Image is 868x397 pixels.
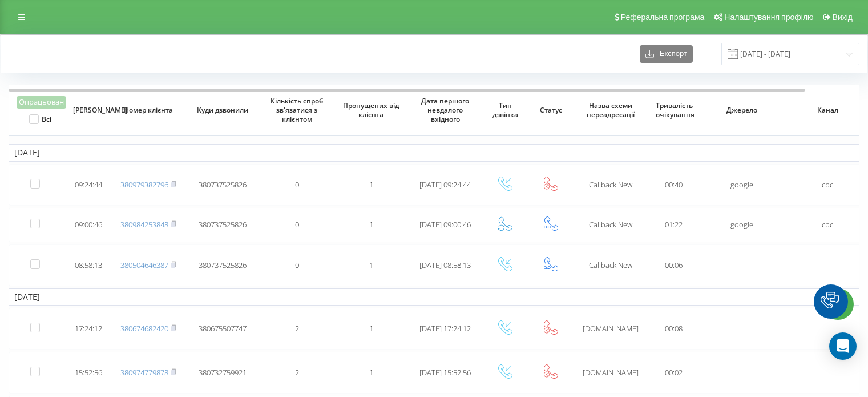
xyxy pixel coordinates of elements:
td: google [699,164,785,206]
a: 380984253848 [120,219,168,230]
td: 00:02 [648,352,699,394]
a: 380979382796 [120,179,168,190]
span: [DATE] 09:24:44 [419,179,471,190]
span: [DATE] 15:52:56 [419,367,471,378]
td: Сallback New [574,244,648,286]
td: 09:00:46 [66,208,111,242]
span: [DATE] 09:00:46 [419,219,471,230]
span: Джерело [709,106,776,115]
span: Номер клієнта [120,106,177,115]
span: Куди дзвонили [195,106,251,115]
span: Налаштування профілю [724,13,813,22]
span: 0 [295,219,299,230]
td: 00:06 [648,244,699,286]
td: 01:22 [648,208,699,242]
td: [DOMAIN_NAME] [574,308,648,350]
span: 2 [295,367,299,378]
span: 1 [369,219,373,230]
span: 380675507747 [199,323,247,334]
label: Всі [29,114,51,124]
span: Пропущених від клієнта [343,101,399,119]
span: 1 [369,323,373,334]
td: Сallback New [574,164,648,206]
td: 09:24:44 [66,164,111,206]
span: 0 [295,260,299,270]
span: Вихід [833,13,853,22]
td: 00:40 [648,164,699,206]
span: Канал [794,106,861,115]
td: [DOMAIN_NAME] [574,352,648,394]
span: Статус [535,106,566,115]
span: [DATE] 08:58:13 [419,260,471,270]
span: Назва схеми переадресації [583,101,639,119]
a: 380504646387 [120,260,168,270]
td: google [699,208,785,242]
span: 2 [295,323,299,334]
span: 0 [295,179,299,190]
span: Експорт [654,50,687,58]
a: 380674682420 [120,323,168,334]
span: Дата першого невдалого вхідного [417,97,474,123]
a: 380974779878 [120,367,168,378]
span: [DATE] 17:24:12 [419,323,471,334]
span: 380737525826 [199,219,247,230]
span: Тривалість очікування [656,101,692,119]
td: 00:08 [648,308,699,350]
span: 1 [369,367,373,378]
span: 1 [369,179,373,190]
span: Кількість спроб зв'язатися з клієнтом [269,97,325,123]
span: 380737525826 [199,179,247,190]
td: 17:24:12 [66,308,111,350]
td: 08:58:13 [66,244,111,286]
span: 380732759921 [199,367,247,378]
td: 15:52:56 [66,352,111,394]
span: Реферальна програма [621,13,705,22]
td: Сallback New [574,208,648,242]
span: 380737525826 [199,260,247,270]
button: Експорт [640,45,693,63]
span: [PERSON_NAME] [73,106,104,115]
div: Open Intercom Messenger [829,332,857,360]
span: Тип дзвінка [490,101,520,119]
span: 1 [369,260,373,270]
